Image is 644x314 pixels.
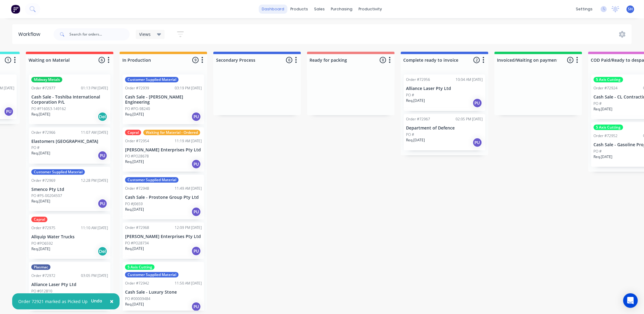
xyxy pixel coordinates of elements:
div: Order #72967 [406,116,430,122]
div: sales [311,5,328,14]
p: Cash Sale - Luxury Stone [125,290,202,295]
div: Plasmac [31,264,51,270]
p: PO #F160S3-149162 [31,106,66,112]
div: Customer Supplied Material [31,169,85,175]
div: 11:19 AM [DATE] [175,138,202,144]
p: PO #PO-98240 [125,106,150,112]
div: 01:13 PM [DATE] [81,85,108,91]
p: PO #012810 [31,288,52,294]
p: Allquip Water Trucks [31,234,108,240]
div: settings [573,5,596,14]
p: Req. [DATE] [31,198,50,204]
div: PU [4,107,14,116]
div: 10:04 AM [DATE] [456,77,483,82]
div: PU [191,207,201,217]
div: Customer Supplied MaterialOrder #7296912:28 PM [DATE]Smenco Pty LtdPO #PS-00204507Req.[DATE]PU [29,167,110,212]
div: PU [98,199,107,209]
div: 5 Axis Cutting [594,77,623,82]
div: Order #7295610:04 AM [DATE]Alliance Laser Pty LtdPO #Req.[DATE]PU [404,74,485,111]
p: Department of Defence [406,126,483,131]
div: Waiting for Material - Ordered [143,130,200,135]
div: Order 72921 marked as Picked Up [18,298,88,305]
div: productivity [356,5,385,14]
p: PO #00009484 [125,296,150,302]
div: Order #72939 [125,85,149,91]
div: Customer Supplied Material [125,177,179,183]
p: Req. [DATE] [125,302,144,307]
span: Views [139,31,151,37]
p: PO #J0659 [125,201,143,207]
img: Factory [11,5,20,14]
div: 03:19 PM [DATE] [175,85,202,91]
p: PO #PO28734 [125,240,149,246]
div: Order #72948 [125,186,149,191]
div: products [288,5,311,14]
button: Close [104,294,120,309]
div: PU [191,246,201,256]
div: Order #72942 [125,281,149,286]
div: Midway MetalsOrder #7297701:13 PM [DATE]Cash Sale - Toshiba International Corporation P/LPO #F160... [29,74,110,124]
div: Customer Supplied MaterialOrder #7294811:49 AM [DATE]Cash Sale - Prostone Group Pty LtdPO #J0659R... [123,175,204,219]
input: Search for orders... [69,28,130,40]
div: Customer Supplied MaterialOrder #7293903:19 PM [DATE]Cash Sale - [PERSON_NAME] EngineeringPO #PO-... [123,74,204,124]
div: 02:05 PM [DATE] [456,116,483,122]
p: Req. [DATE] [31,112,50,117]
div: 03:05 PM [DATE] [81,273,108,278]
p: Req. [DATE] [125,159,144,164]
div: Order #72954 [125,138,149,144]
div: 11:07 AM [DATE] [81,130,108,135]
p: Req. [DATE] [406,98,425,103]
div: 5 Axis Cutting [594,125,623,130]
div: Order #72969 [31,178,55,183]
p: Elastomers [GEOGRAPHIC_DATA] [31,139,108,144]
div: purchasing [328,5,356,14]
div: Order #72956 [406,77,430,82]
div: Capral [31,217,47,222]
p: Req. [DATE] [125,246,144,251]
div: PU [473,138,482,147]
div: Order #72968 [125,225,149,230]
a: dashboard [259,5,288,14]
p: Req. [DATE] [406,137,425,143]
p: Req. [DATE] [125,112,144,117]
div: PU [473,98,482,108]
div: Order #7296812:09 PM [DATE][PERSON_NAME] Enterprises Pty LtdPO #PO28734Req.[DATE]PU [123,223,204,259]
div: Customer Supplied Material [125,272,179,278]
div: Order #72924 [594,85,618,91]
p: Req. [DATE] [125,207,144,212]
p: Smenco Pty Ltd [31,187,108,192]
div: CapralWaiting for Material - OrderedOrder #7295411:19 AM [DATE][PERSON_NAME] Enterprises Pty LtdP... [123,127,204,172]
p: Req. [DATE] [31,246,50,252]
div: Workflow [18,31,43,38]
div: Order #7296702:05 PM [DATE]Department of DefencePO #Req.[DATE]PU [404,114,485,150]
div: Customer Supplied Material [125,77,179,82]
p: Cash Sale - Toshiba International Corporation P/L [31,95,108,105]
p: PO # [31,145,40,150]
div: Order #72966 [31,130,55,135]
div: 11:10 AM [DATE] [81,225,108,231]
span: SH [628,6,633,12]
p: PO #PO6592 [31,241,53,246]
p: Req. [DATE] [31,150,50,156]
div: Capral [125,130,141,135]
div: Order #72977 [31,85,55,91]
div: Open Intercom Messenger [623,293,638,308]
div: CapralOrder #7297511:10 AM [DATE]Allquip Water TrucksPO #PO6592Req.[DATE]Del [29,214,110,259]
p: Req. [DATE] [594,154,613,160]
div: Order #72972 [31,273,55,278]
p: [PERSON_NAME] Enterprises Pty Ltd [125,234,202,239]
p: PO # [594,149,602,154]
p: PO # [594,101,602,106]
p: PO #PS-00204507 [31,193,62,198]
p: Cash Sale - [PERSON_NAME] Engineering [125,95,202,105]
p: [PERSON_NAME] Enterprises Pty Ltd [125,147,202,153]
div: PU [191,159,201,169]
p: Alliance Laser Pty Ltd [31,282,108,287]
div: PU [98,151,107,160]
div: Order #72975 [31,225,55,231]
p: PO # [406,92,415,98]
div: Order #72952 [594,133,618,139]
div: PU [191,112,201,122]
div: 11:49 AM [DATE] [175,186,202,191]
p: Req. [DATE] [594,106,613,112]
